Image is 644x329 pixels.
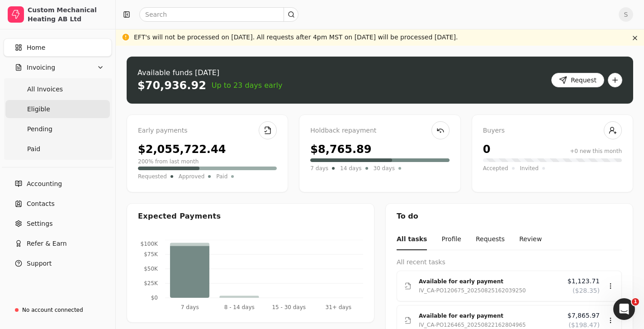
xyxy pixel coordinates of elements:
div: $8,765.89 [310,141,371,157]
div: $70,936.92 [137,78,206,93]
span: ($28.35) [573,286,600,296]
tspan: 7 days [181,304,199,310]
span: Home [27,43,45,52]
span: Paid [27,144,40,154]
tspan: $100K [141,241,159,247]
div: Custom Mechanical Heating AB Ltd [28,5,108,24]
span: Approved [179,172,205,181]
button: Refer & Earn [4,234,112,253]
div: 200% from last month [138,157,199,166]
button: All tasks [397,229,427,250]
span: Pending [27,124,52,134]
span: 30 days [374,164,395,173]
span: Paid [216,172,227,181]
a: Paid [5,140,110,158]
div: Expected Payments [138,211,221,222]
tspan: 15 - 30 days [272,304,306,310]
tspan: 8 - 14 days [224,304,255,310]
input: Search [139,7,298,22]
span: Accepted [483,164,508,173]
span: All Invoices [27,85,63,94]
span: Up to 23 days early [212,80,283,91]
tspan: $75K [144,251,158,257]
button: Requests [476,229,505,250]
a: Accounting [4,175,112,193]
tspan: $25K [144,280,158,286]
div: To do [386,204,633,229]
span: Requested [138,172,167,181]
div: EFT's will not be processed on [DATE]. All requests after 4pm MST on [DATE] will be processed [DA... [134,33,458,42]
a: Settings [4,215,112,233]
div: All recent tasks [397,257,622,267]
a: Home [4,38,112,57]
button: S [619,7,633,22]
button: Review [519,229,542,250]
div: Available for early payment [419,277,560,286]
span: 7 days [310,164,328,173]
tspan: $0 [151,295,158,301]
a: Pending [5,120,110,138]
button: Invoicing [4,58,112,76]
tspan: 31+ days [326,304,351,310]
span: Support [27,259,52,268]
span: $7,865.97 [568,311,600,320]
a: Contacts [4,195,112,213]
div: Available funds [DATE] [137,67,282,78]
div: Available for early payment [419,311,560,320]
button: Request [551,73,604,87]
div: IV_CA-PO120675_20250825162039250 [419,286,526,295]
div: Buyers [483,126,622,136]
a: No account connected [4,302,112,318]
span: $1,123.71 [568,277,600,286]
span: Contacts [27,199,55,209]
span: Refer & Earn [27,239,67,248]
div: Holdback repayment [310,126,449,136]
tspan: $50K [144,266,158,272]
button: Profile [441,229,461,250]
div: Early payments [138,126,277,136]
span: Invited [520,164,539,173]
span: 14 days [340,164,361,173]
div: $2,055,722.44 [138,141,226,157]
iframe: Intercom live chat [613,298,635,320]
span: Eligible [27,105,50,114]
a: Eligible [5,100,110,118]
div: 0 [483,141,491,157]
span: Accounting [27,179,62,189]
span: Invoicing [27,63,55,72]
a: All Invoices [5,80,110,98]
span: 1 [632,298,639,305]
span: Settings [27,219,52,229]
button: Support [4,254,112,272]
div: No account connected [22,306,83,314]
div: +0 new this month [570,147,622,155]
